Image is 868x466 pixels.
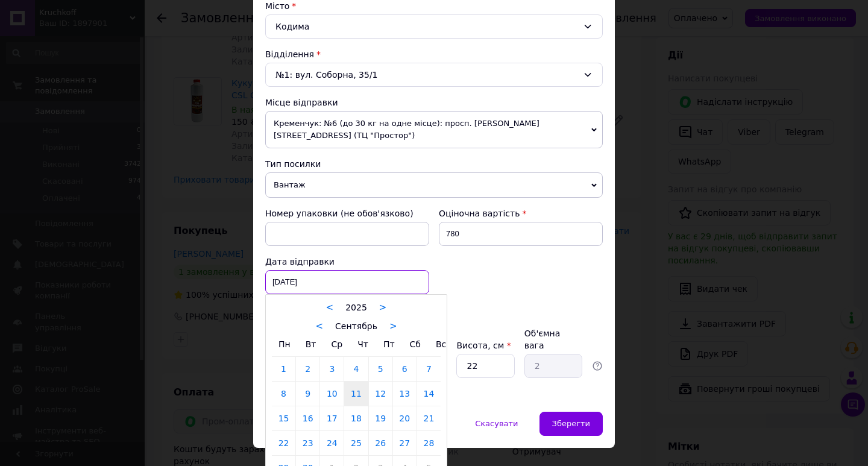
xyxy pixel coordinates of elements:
[393,357,417,381] a: 6
[296,431,319,455] a: 23
[296,406,319,430] a: 16
[344,382,368,406] a: 11
[369,406,392,430] a: 19
[278,339,291,349] span: Пн
[369,357,392,381] a: 5
[393,406,417,430] a: 20
[393,431,417,455] a: 27
[331,339,342,349] span: Ср
[306,339,316,349] span: Вт
[383,339,395,349] span: Пт
[379,302,387,313] a: >
[326,302,334,313] a: <
[345,303,367,312] span: 2025
[272,382,295,406] a: 8
[335,321,377,331] span: Сентябрь
[369,382,392,406] a: 12
[344,406,368,430] a: 18
[344,357,368,381] a: 4
[272,406,295,430] a: 15
[320,357,344,381] a: 3
[344,431,368,455] a: 25
[296,357,319,381] a: 2
[320,406,344,430] a: 17
[393,382,417,406] a: 13
[475,419,518,428] span: Скасувати
[357,339,368,349] span: Чт
[417,382,441,406] a: 14
[320,431,344,455] a: 24
[552,419,590,428] span: Зберегти
[272,357,295,381] a: 1
[389,321,397,332] a: >
[369,431,392,455] a: 26
[296,382,319,406] a: 9
[320,382,344,406] a: 10
[410,339,421,349] span: Сб
[417,406,441,430] a: 21
[417,357,441,381] a: 7
[315,321,323,332] a: <
[436,339,446,349] span: Вс
[272,431,295,455] a: 22
[417,431,441,455] a: 28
